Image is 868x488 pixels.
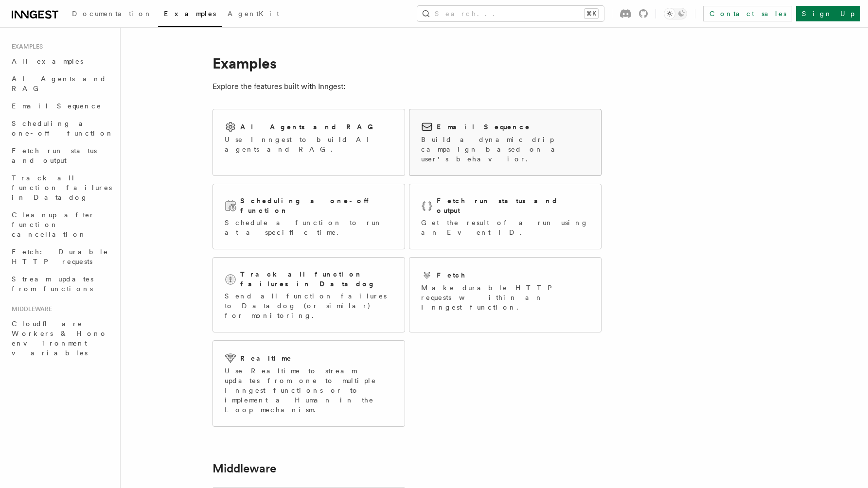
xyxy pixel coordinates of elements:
span: Cloudflare Workers & Hono environment variables [12,320,107,357]
span: Scheduling a one-off function [12,120,114,137]
h2: Scheduling a one-off function [240,196,393,215]
p: Get the result of a run using an Event ID. [421,218,589,237]
button: Search...⌘K [417,6,604,21]
a: Stream updates from functions [8,270,114,297]
h2: Email Sequence [437,122,531,132]
a: Track all function failures in DatadogSend all function failures to Datadog (or similar) for moni... [213,257,405,332]
h2: Realtime [240,353,292,363]
a: Fetch: Durable HTTP requests [8,243,114,270]
span: Fetch: Durable HTTP requests [12,248,108,265]
a: Middleware [213,462,276,475]
a: Email SequenceBuild a dynamic drip campaign based on a user's behavior. [409,109,602,176]
a: Cloudflare Workers & Hono environment variables [8,315,114,362]
span: Examples [8,43,43,51]
a: Scheduling a one-off functionSchedule a function to run at a specific time. [213,184,405,249]
a: Track all function failures in Datadog [8,169,114,206]
a: Examples [158,3,222,27]
a: Contact sales [703,6,792,21]
p: Use Inngest to build AI agents and RAG. [225,135,393,154]
p: Schedule a function to run at a specific time. [225,218,393,237]
h2: Fetch run status and output [437,196,589,215]
span: Documentation [72,10,152,17]
a: Documentation [66,3,158,26]
h2: AI Agents and RAG [240,122,378,132]
a: Email Sequence [8,97,114,115]
a: FetchMake durable HTTP requests within an Inngest function. [409,257,602,332]
a: AgentKit [222,3,285,26]
span: Email Sequence [12,102,102,110]
kbd: ⌘K [585,9,598,18]
a: Cleanup after function cancellation [8,206,114,243]
h1: Examples [213,54,602,72]
a: Fetch run status and output [8,142,114,169]
button: Toggle dark mode [664,8,687,19]
p: Build a dynamic drip campaign based on a user's behavior. [421,135,589,164]
p: Use Realtime to stream updates from one to multiple Inngest functions or to implement a Human in ... [225,366,393,415]
span: Stream updates from functions [12,275,93,293]
span: Middleware [8,305,52,313]
p: Explore the features built with Inngest: [213,80,602,93]
p: Send all function failures to Datadog (or similar) for monitoring. [225,291,393,320]
a: RealtimeUse Realtime to stream updates from one to multiple Inngest functions or to implement a H... [213,340,405,427]
a: Scheduling a one-off function [8,115,114,142]
a: Fetch run status and outputGet the result of a run using an Event ID. [409,184,602,249]
h2: Fetch [437,270,466,280]
span: Cleanup after function cancellation [12,211,95,238]
a: AI Agents and RAG [8,70,114,97]
span: All examples [12,57,83,65]
span: Track all function failures in Datadog [12,174,112,201]
a: AI Agents and RAGUse Inngest to build AI agents and RAG. [213,109,405,176]
a: Sign Up [796,6,860,21]
span: AgentKit [228,10,279,17]
span: Fetch run status and output [12,147,97,164]
p: Make durable HTTP requests within an Inngest function. [421,283,589,312]
span: Examples [164,10,216,17]
span: AI Agents and RAG [12,75,106,92]
a: All examples [8,52,114,70]
h2: Track all function failures in Datadog [240,269,393,289]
